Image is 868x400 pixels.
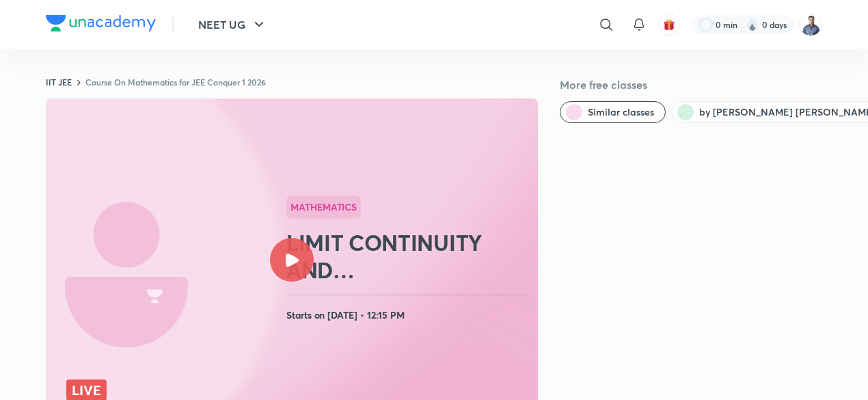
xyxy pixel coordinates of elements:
[746,18,759,31] img: streak
[85,77,266,88] a: Course On Mathematics for JEE Conquer 1 2026
[663,18,675,31] img: avatar
[46,77,72,88] a: IIT JEE
[286,306,532,324] h4: Starts on [DATE] • 12:15 PM
[588,105,654,119] span: Similar classes
[799,13,822,36] img: Rajiv Kumar Tiwari
[46,15,156,31] img: Company Logo
[560,101,666,123] button: Similar classes
[46,15,156,35] a: Company Logo
[190,11,275,38] button: NEET UG
[560,77,822,93] h5: More free classes
[286,229,532,284] h2: LIMIT CONTINUITY AND DIFFERENTIATBILITY
[658,14,680,36] button: avatar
